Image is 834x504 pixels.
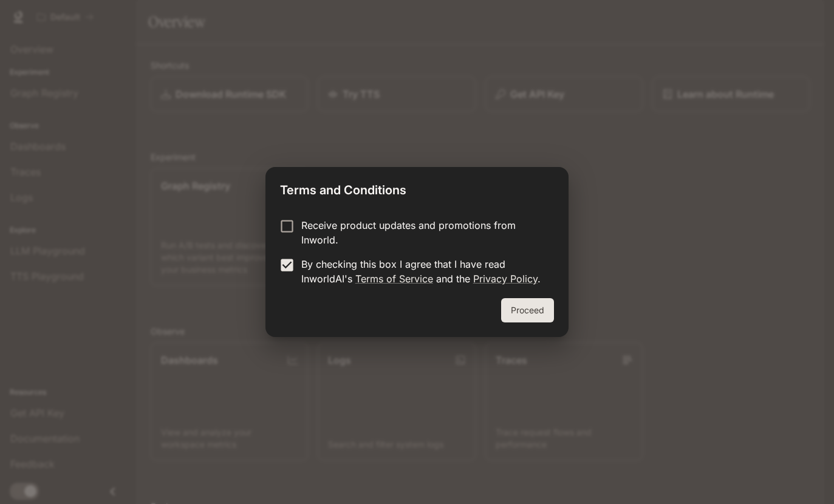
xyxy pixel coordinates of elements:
[501,298,554,322] button: Proceed
[473,273,538,285] a: Privacy Policy
[301,257,544,286] p: By checking this box I agree that I have read InworldAI's and the .
[355,273,433,285] a: Terms of Service
[301,218,544,247] p: Receive product updates and promotions from Inworld.
[265,167,568,208] h2: Terms and Conditions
